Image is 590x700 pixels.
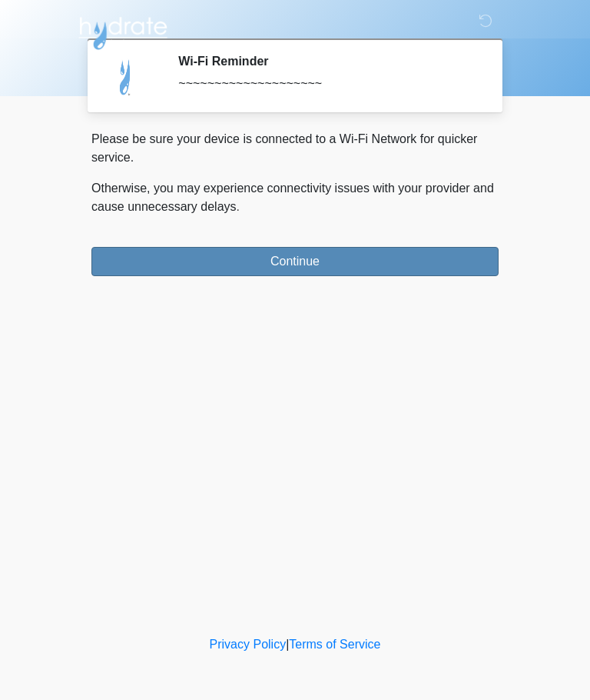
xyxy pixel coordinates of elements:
a: | [286,638,289,651]
img: Hydrate IV Bar - Arcadia Logo [76,12,170,51]
p: Please be sure your device is connected to a Wi-Fi Network for quicker service. [91,130,499,167]
p: Otherwise, you may experience connectivity issues with your provider and cause unnecessary delays [91,179,499,216]
a: Privacy Policy [210,638,287,651]
span: . [237,200,240,213]
div: ~~~~~~~~~~~~~~~~~~~~ [178,75,476,93]
button: Continue [91,247,499,276]
img: Agent Avatar [103,54,149,100]
a: Terms of Service [289,638,380,651]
